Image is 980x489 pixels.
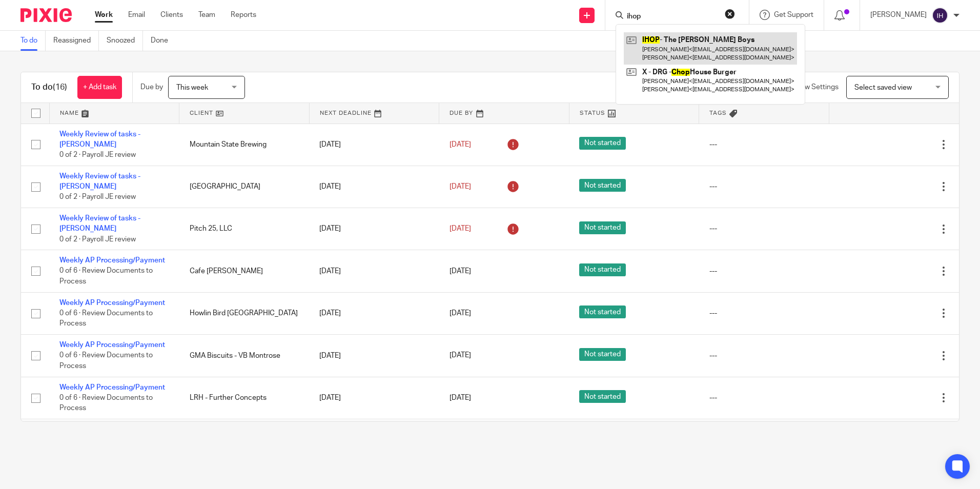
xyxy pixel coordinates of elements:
[794,84,839,91] span: View Settings
[709,223,819,234] div: ---
[309,377,439,419] td: [DATE]
[59,257,165,264] a: Weekly AP Processing/Payment
[160,10,183,20] a: Clients
[725,9,735,19] button: Clear
[53,83,67,91] span: (16)
[179,335,310,377] td: GMA Biscuits - VB Montrose
[932,7,948,24] img: svg%3E
[709,393,819,403] div: ---
[179,250,310,292] td: Cafe [PERSON_NAME]
[309,419,439,461] td: [DATE]
[579,263,626,276] span: Not started
[95,10,113,20] a: Work
[309,250,439,292] td: [DATE]
[231,10,256,20] a: Reports
[59,352,153,370] span: 0 of 6 · Review Documents to Process
[450,268,471,275] span: [DATE]
[854,84,912,91] span: Select saved view
[450,225,471,232] span: [DATE]
[59,268,153,286] span: 0 of 6 · Review Documents to Process
[59,299,165,307] a: Weekly AP Processing/Payment
[579,137,626,150] span: Not started
[53,31,99,51] a: Reassigned
[450,141,471,148] span: [DATE]
[59,131,140,148] a: Weekly Review of tasks - [PERSON_NAME]
[59,384,165,391] a: Weekly AP Processing/Payment
[579,221,626,234] span: Not started
[709,308,819,318] div: ---
[179,292,310,334] td: Howlin Bird [GEOGRAPHIC_DATA]
[59,173,140,190] a: Weekly Review of tasks - [PERSON_NAME]
[450,310,471,317] span: [DATE]
[176,84,208,91] span: This week
[709,266,819,276] div: ---
[59,236,136,243] span: 0 of 2 · Payroll JE review
[709,351,819,361] div: ---
[579,179,626,192] span: Not started
[198,10,215,20] a: Team
[151,31,176,51] a: Done
[774,11,813,18] span: Get Support
[59,394,153,412] span: 0 of 6 · Review Documents to Process
[59,341,165,349] a: Weekly AP Processing/Payment
[21,31,46,51] a: To do
[179,377,310,419] td: LRH - Further Concepts
[309,124,439,166] td: [DATE]
[77,76,122,99] a: + Add task
[179,166,310,208] td: [GEOGRAPHIC_DATA]
[59,310,153,328] span: 0 of 6 · Review Documents to Process
[107,31,143,51] a: Snoozed
[179,208,310,250] td: Pitch 25, LLC
[309,166,439,208] td: [DATE]
[31,82,67,93] h1: To do
[21,8,72,22] img: Pixie
[59,194,136,201] span: 0 of 2 · Payroll JE review
[709,139,819,150] div: ---
[870,10,927,20] p: [PERSON_NAME]
[709,181,819,192] div: ---
[579,305,626,318] span: Not started
[626,12,718,22] input: Search
[450,352,471,359] span: [DATE]
[179,419,310,461] td: Red Letter Hospitality
[309,335,439,377] td: [DATE]
[128,10,145,20] a: Email
[450,394,471,401] span: [DATE]
[140,82,163,92] p: Due by
[579,390,626,403] span: Not started
[179,124,310,166] td: Mountain State Brewing
[709,110,727,116] span: Tags
[579,348,626,361] span: Not started
[59,151,136,158] span: 0 of 2 · Payroll JE review
[59,215,140,232] a: Weekly Review of tasks - [PERSON_NAME]
[309,292,439,334] td: [DATE]
[309,208,439,250] td: [DATE]
[450,183,471,190] span: [DATE]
